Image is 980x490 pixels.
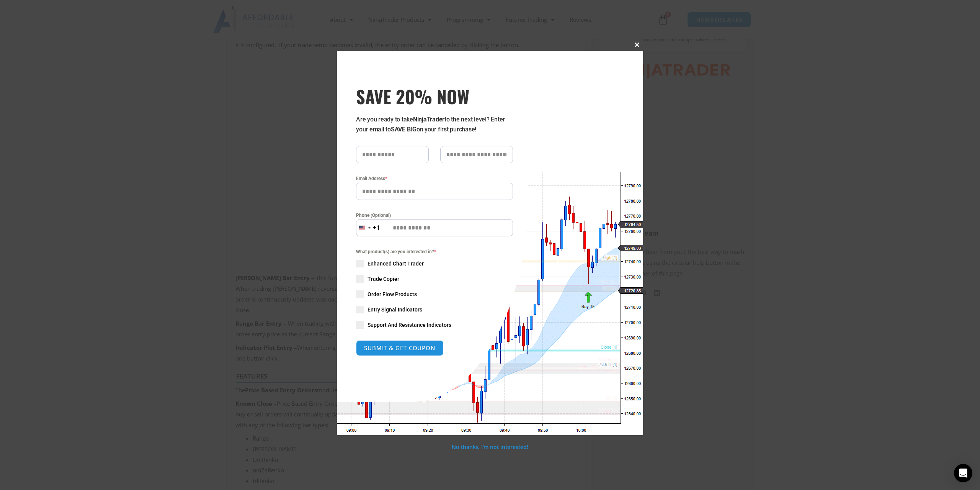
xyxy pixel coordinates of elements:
label: Phone (Optional) [356,211,513,219]
span: SAVE 20% NOW [356,85,513,107]
span: What product(s) are you interested in? [356,248,513,256]
label: Order Flow Products [356,290,513,298]
p: Are you ready to take to the next level? Enter your email to on your first purchase! [356,115,513,134]
span: Enhanced Chart Trader [367,260,424,267]
label: Enhanced Chart Trader [356,260,513,267]
a: No thanks, I’m not interested! [452,443,528,451]
span: Trade Copier [367,275,399,283]
button: Selected country [356,219,381,236]
span: Support And Resistance Indicators [367,321,451,329]
label: Email Address [356,175,513,182]
strong: NinjaTrader [413,116,444,123]
button: SUBMIT & GET COUPON [356,340,444,356]
div: Open Intercom Messenger [954,464,972,482]
div: +1 [373,223,381,233]
label: Trade Copier [356,275,513,283]
label: Support And Resistance Indicators [356,321,513,329]
span: Order Flow Products [367,290,417,298]
strong: SAVE BIG [391,126,416,133]
span: Entry Signal Indicators [367,306,422,313]
label: Entry Signal Indicators [356,306,513,313]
